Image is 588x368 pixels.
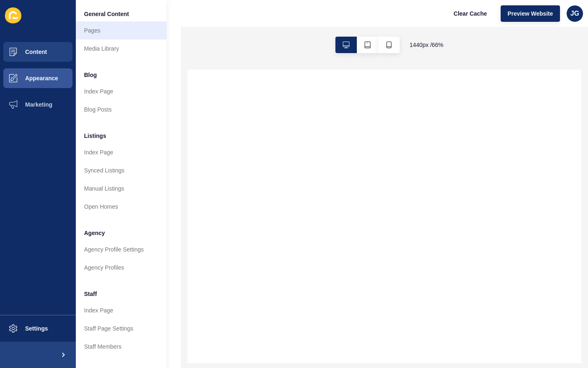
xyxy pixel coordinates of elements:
button: Clear Cache [447,5,494,22]
a: Agency Profiles [76,259,166,277]
a: Agency Profile Settings [76,240,166,259]
button: Preview Website [501,5,560,22]
a: Index Page [76,301,166,319]
a: Staff Members [76,338,166,356]
a: Staff Page Settings [76,319,166,338]
a: Media Library [76,40,166,58]
span: Agency [84,229,105,237]
a: Open Homes [76,198,166,216]
a: Index Page [76,143,166,161]
a: Pages [76,21,166,40]
span: Listings [84,132,106,140]
a: Index Page [76,82,166,100]
span: Clear Cache [454,9,487,18]
a: Manual Listings [76,179,166,198]
span: 1440 px / 66 % [410,41,443,49]
span: JG [570,9,579,18]
a: Synced Listings [76,161,166,179]
span: Staff [84,290,97,298]
span: General Content [84,10,129,18]
a: Blog Posts [76,100,166,119]
span: Preview Website [508,9,553,18]
span: Blog [84,71,97,79]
